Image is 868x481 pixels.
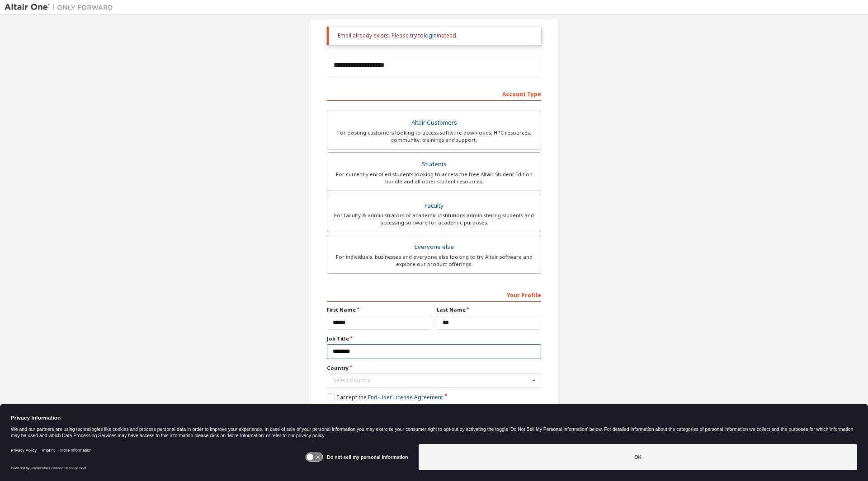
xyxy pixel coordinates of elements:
label: Country [327,364,541,372]
div: Email already exists. Please try to instead. [338,32,534,39]
div: For faculty & administrators of academic institutions administering students and accessing softwa... [333,212,535,226]
div: For existing customers looking to access software downloads, HPC resources, community, trainings ... [333,129,535,144]
a: login [424,32,437,39]
div: For currently enrolled students looking to access the free Altair Student Edition bundle and all ... [333,171,535,185]
div: Students [333,158,535,171]
img: Altair One [5,3,118,12]
label: First Name [327,306,431,313]
div: Altair Customers [333,117,535,129]
label: Last Name [437,306,541,313]
div: Select Country [333,378,530,383]
div: Faculty [333,200,535,212]
label: Job Title [327,335,541,342]
a: End-User License Agreement [368,393,443,401]
div: Your Profile [327,287,541,302]
div: Everyone else [333,241,535,253]
div: For individuals, businesses and everyone else looking to try Altair software and explore our prod... [333,253,535,268]
div: Account Type [327,86,541,101]
label: I accept the [327,393,443,401]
